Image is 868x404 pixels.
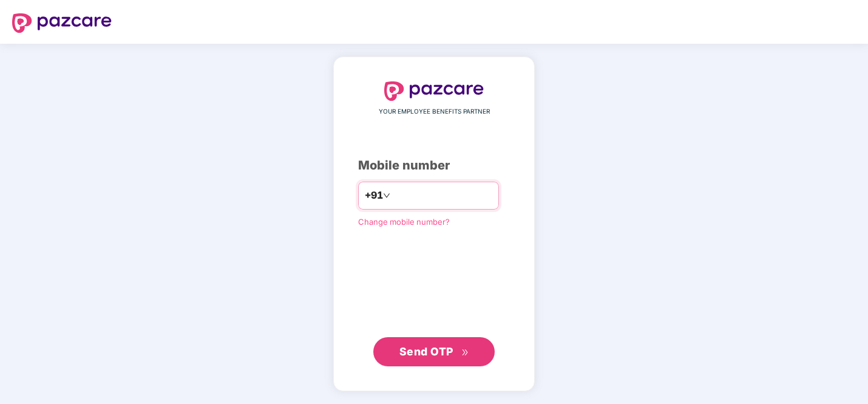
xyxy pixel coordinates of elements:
span: down [383,192,390,199]
img: logo [384,81,484,101]
span: YOUR EMPLOYEE BENEFITS PARTNER [379,107,490,117]
span: +91 [365,188,383,203]
img: logo [12,13,112,33]
div: Mobile number [358,156,510,175]
span: double-right [461,349,469,357]
span: Send OTP [399,345,453,358]
button: Send OTPdouble-right [373,337,495,366]
a: Change mobile number? [358,217,450,227]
